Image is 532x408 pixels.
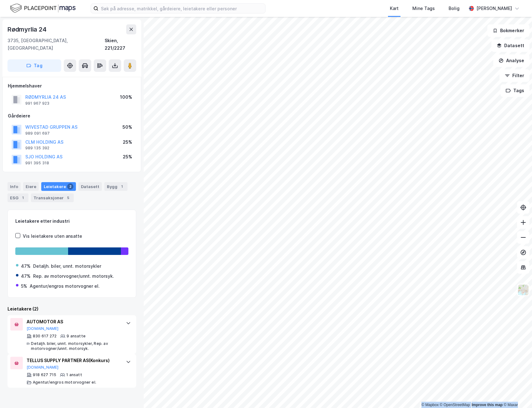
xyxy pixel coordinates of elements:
[23,232,82,240] div: Vis leietakere uten ansatte
[33,334,57,339] div: 830 617 272
[31,341,120,351] div: Detaljh. biler, unnt. motorsykler, Rep. av motorvogner/unnt. motorsyk.
[33,380,96,385] div: Agentur/engros motorvogner el.
[8,82,136,90] div: Hjemmelshaver
[517,284,529,296] img: Z
[449,5,460,12] div: Bolig
[27,326,59,331] button: [DOMAIN_NAME]
[390,5,399,12] div: Kart
[66,372,82,377] div: 1 ansatt
[412,5,435,12] div: Mine Tags
[487,24,530,37] button: Bokmerker
[8,112,136,120] div: Gårdeiere
[500,84,530,97] button: Tags
[98,4,265,13] input: Søk på adresse, matrikkel, gårdeiere, leietakere eller personer
[440,403,470,407] a: OpenStreetMap
[25,101,49,106] div: 991 967 923
[41,182,76,191] div: Leietakere
[27,318,120,326] div: AUTOMOTOR AS
[10,3,76,14] img: logo.f888ab2527a4732fd821a326f86c7f29.svg
[65,195,71,201] div: 5
[31,193,74,202] div: Transaksjoner
[25,131,50,136] div: 989 091 697
[15,217,128,225] div: Leietakere etter industri
[491,39,530,52] button: Datasett
[105,37,136,52] div: Skien, 221/2227
[7,193,28,202] div: ESG
[21,282,27,290] div: 5%
[20,195,26,201] div: 1
[119,183,125,190] div: 1
[493,54,530,67] button: Analyse
[7,24,48,34] div: Rødmyrlia 24
[25,161,49,166] div: 991 395 318
[7,182,21,191] div: Info
[67,334,86,339] div: 9 ansatte
[500,69,530,82] button: Filter
[21,272,31,280] div: 47%
[123,138,132,146] div: 25%
[7,59,61,72] button: Tag
[27,365,59,370] button: [DOMAIN_NAME]
[23,182,39,191] div: Eiere
[33,262,101,270] div: Detaljh. biler, unnt. motorsykler
[78,182,102,191] div: Datasett
[123,153,132,161] div: 25%
[27,357,120,364] div: TELLUS SUPPLY PARTNER AS (Konkurs)
[33,272,114,280] div: Rep. av motorvogner/unnt. motorsyk.
[476,5,512,12] div: [PERSON_NAME]
[472,403,503,407] a: Improve this map
[120,93,132,101] div: 100%
[30,282,100,290] div: Agentur/engros motorvogner el.
[501,378,532,408] iframe: Chat Widget
[21,262,31,270] div: 47%
[33,372,56,377] div: 918 627 715
[25,146,49,151] div: 989 135 392
[67,183,73,190] div: 2
[104,182,127,191] div: Bygg
[421,403,439,407] a: Mapbox
[7,37,105,52] div: 3735, [GEOGRAPHIC_DATA], [GEOGRAPHIC_DATA]
[122,123,132,131] div: 50%
[7,305,136,313] div: Leietakere (2)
